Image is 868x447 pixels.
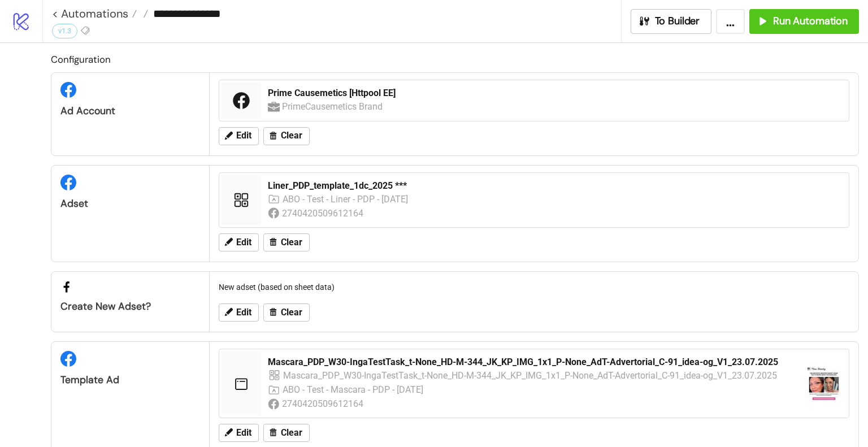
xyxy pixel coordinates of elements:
span: Edit [236,237,251,248]
button: Clear [263,424,310,442]
h2: Configuration [51,52,859,67]
button: Clear [263,233,310,251]
button: Clear [263,127,310,145]
button: Run Automation [749,9,859,34]
button: Edit [219,303,259,322]
button: To Builder [631,9,712,34]
span: Edit [236,307,251,318]
span: Edit [236,428,251,438]
div: ABO - Test - Liner - PDP - [DATE] [283,192,409,206]
div: New adset (based on sheet data) [214,276,854,298]
a: < Automations [52,8,137,19]
button: Edit [219,233,259,251]
button: Edit [219,127,259,145]
span: Clear [281,428,302,438]
span: Clear [281,131,302,141]
span: Edit [236,131,251,141]
div: Mascara_PDP_W30-IngaTestTask_t-None_HD-M-344_JK_KP_IMG_1x1_P-None_AdT-Advertorial_C-91_idea-og_V1... [268,356,797,368]
span: Clear [281,237,302,248]
div: v1.3 [52,24,77,38]
div: Create new adset? [60,300,200,313]
div: ABO - Test - Mascara - PDP - [DATE] [283,383,424,397]
button: ... [716,9,745,34]
span: Clear [281,307,302,318]
span: Run Automation [773,15,848,28]
div: Ad Account [60,105,200,118]
div: 2740420509612164 [282,206,365,220]
span: To Builder [655,15,700,28]
button: Edit [219,424,259,442]
div: Adset [60,197,200,210]
img: https://external-fra5-2.xx.fbcdn.net/emg1/v/t13/18000477850161030225?url=https%3A%2F%2Fwww.facebo... [806,366,842,402]
div: Mascara_PDP_W30-IngaTestTask_t-None_HD-M-344_JK_KP_IMG_1x1_P-None_AdT-Advertorial_C-91_idea-og_V1... [283,368,778,383]
div: Liner_PDP_template_1dc_2025 *** [268,180,842,192]
div: 2740420509612164 [282,397,365,411]
button: Clear [263,303,310,322]
div: Template Ad [60,374,200,387]
div: PrimeCausemetics Brand [282,99,384,114]
div: Prime Causemetics [Httpool EE] [268,87,842,99]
